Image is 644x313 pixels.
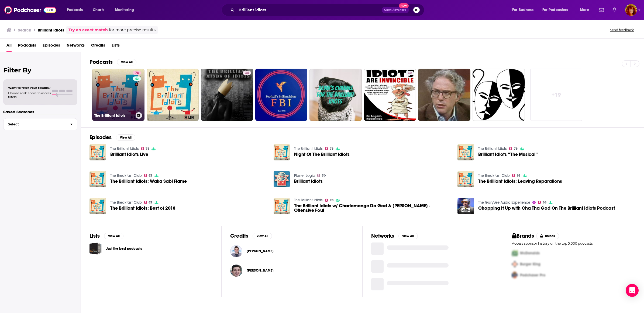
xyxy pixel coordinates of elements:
span: [PERSON_NAME] [247,249,274,253]
a: 86 [538,201,546,204]
span: Brilliant Idiots Live [110,152,148,157]
a: Andrew Schultz [230,265,242,277]
img: The Brilliant Idiots: Waka Sabi Flame [89,171,106,187]
h3: Search [18,27,31,33]
div: Open Intercom Messenger [626,284,639,297]
a: The Brilliant Idiots [110,146,139,151]
h3: The Brilliant Idiots [94,113,133,118]
button: View All [253,233,272,239]
span: Burger King [520,262,540,266]
span: 78 [514,147,518,150]
span: Just the best podcasts [89,242,102,255]
a: The Breakfast Club [110,200,142,205]
span: for more precise results [109,27,156,33]
a: 30 [364,69,416,121]
button: open menu [111,6,141,14]
button: View All [104,233,123,239]
span: Select [4,122,66,126]
a: Andrew Schulz [247,249,274,253]
button: open menu [63,6,90,14]
h2: Credits [230,233,248,239]
span: [PERSON_NAME] [247,268,274,273]
span: 30 [408,71,412,76]
a: The Brilliant Idiots: Best of 2018 [110,206,175,210]
a: The Brilliant Idiots: Waka Sabi Flame [110,179,187,184]
span: Choose a tab above to access filters. [8,91,51,99]
a: The Breakfast Club [110,173,142,178]
h3: Brilliant idiots [38,27,64,33]
h2: Filter By [3,66,77,74]
a: Just the best podcasts [106,246,142,252]
button: Send feedback [608,28,635,32]
a: 78 [141,147,150,150]
a: Show notifications dropdown [597,5,606,15]
a: EpisodesView All [89,134,135,141]
button: View All [398,233,418,239]
a: Podcasts [18,41,36,52]
img: First Pro Logo [510,248,520,259]
span: Podcasts [67,6,83,14]
a: 30 [406,71,414,75]
h2: Brands [512,233,534,239]
span: 83 [517,174,521,177]
h2: Podcasts [89,59,113,65]
a: Chopping It Up with Cha Tha God On The Brilliant Idiots Podcast [478,206,615,210]
img: Night Of The Brilliant Idiots [274,144,290,160]
a: 30 [317,174,326,177]
span: New [399,3,409,8]
p: Access sponsor history on the top 5,000 podcasts. [512,241,635,245]
a: CreditsView All [230,233,272,239]
button: open menu [508,6,540,14]
span: More [580,6,589,14]
a: The Brilliant Idiots: Leaving Reparations [478,179,562,184]
a: Brilliant Idiots “The Musical” [457,144,474,160]
a: 83 [144,201,153,204]
span: Lists [112,41,120,52]
span: The Brilliant Idiots w/ Charlamange Da God & [PERSON_NAME] - Offensive Foul [294,203,451,213]
span: Logged in as rpalermo [625,4,637,16]
span: All [6,41,12,52]
img: The Brilliant Idiots: Best of 2018 [89,198,106,214]
button: Unlock [536,233,559,239]
button: View All [117,59,136,65]
img: Chopping It Up with Cha Tha God On The Brilliant Idiots Podcast [457,198,474,214]
span: 78 [330,147,333,150]
img: Podchaser - Follow, Share and Rate Podcasts [4,5,56,15]
input: Search podcasts, credits, & more... [236,6,382,14]
span: Charts [93,6,104,14]
span: Podchaser Pro [520,273,545,277]
a: NetworksView All [371,233,418,239]
img: Andrew Schulz [230,245,242,257]
a: 78 [133,71,141,75]
button: Show profile menu [625,4,637,16]
img: The Brilliant Idiots w/ Charlamange Da God & Andrew Schulz - Offensive Foul [274,198,290,214]
a: Credits [91,41,105,52]
a: 78 [325,147,333,150]
span: 86 [543,201,546,204]
a: Brilliant Idiots “The Musical” [478,152,538,157]
span: McDonalds [520,251,540,255]
span: For Business [512,6,533,14]
span: 30 [322,174,326,177]
a: The Breakfast Club [478,173,510,178]
a: 78 [325,199,333,202]
span: 34 [245,71,249,76]
a: 34 [243,71,251,75]
a: Try an exact match [68,27,108,33]
a: Brilliant Idiots [294,179,323,184]
a: The Brilliant Idiots [478,146,507,151]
